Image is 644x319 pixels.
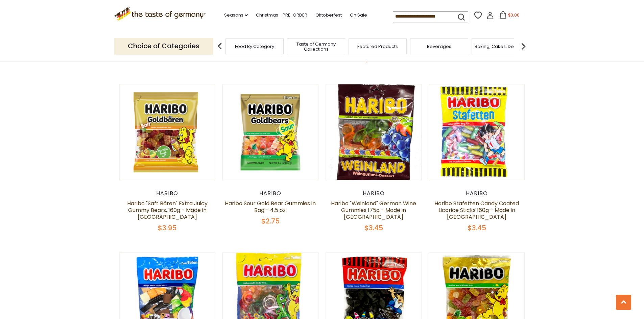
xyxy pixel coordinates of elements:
button: $0.00 [495,11,524,21]
span: $0.00 [508,12,520,18]
a: Taste of Germany Collections [289,42,343,52]
a: Haribo Sour Gold Bear Gummies in Bag - 4.5 oz. [225,200,316,214]
img: previous arrow [213,39,226,53]
a: On Sale [350,11,367,19]
div: Haribo [119,190,216,197]
span: $3.45 [364,223,383,233]
img: next arrow [517,39,530,53]
a: Beverages [427,44,451,49]
a: Haribo "Saft Bären" Extra Juicy Gummy Bears, 160g - Made in [GEOGRAPHIC_DATA] [127,200,208,221]
a: Food By Category [235,44,274,49]
div: Haribo [326,190,422,197]
img: Haribo [326,84,422,180]
p: Choice of Categories [114,38,213,54]
div: Haribo [222,190,319,197]
a: Haribo "Weinland" German Wine Gummies 175g - Made in [GEOGRAPHIC_DATA] [331,200,416,221]
a: Seasons [224,11,248,19]
img: Haribo [120,84,215,180]
div: Haribo [429,190,525,197]
span: $2.75 [261,216,280,226]
a: Christmas - PRE-ORDER [256,11,307,19]
a: Featured Products [357,44,398,49]
img: Haribo [429,84,525,180]
a: Baking, Cakes, Desserts [475,44,527,49]
a: Haribo Stafetten Candy Coated Licorice Sticks 160g - Made in [GEOGRAPHIC_DATA] [434,200,519,221]
span: $3.95 [158,223,176,233]
span: $3.45 [468,223,486,233]
img: Haribo [223,84,318,180]
a: Oktoberfest [315,11,342,19]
